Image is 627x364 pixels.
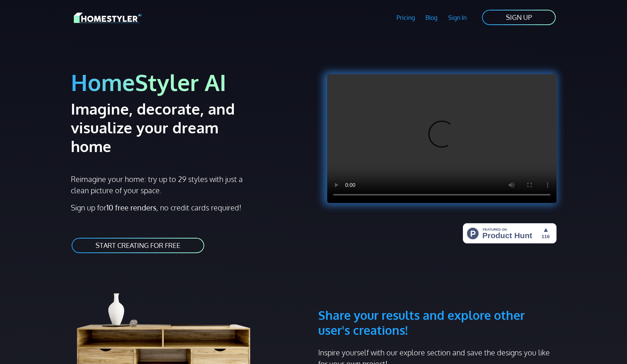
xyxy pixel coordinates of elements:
a: Blog [420,9,443,26]
strong: 10 free renders [106,203,156,212]
a: START CREATING FOR FREE [71,237,205,254]
img: HomeStyler AI - Interior Design Made Easy: One Click to Your Dream Home | Product Hunt [463,223,557,243]
p: Sign up for , no credit cards required! [71,202,309,213]
img: HomeStyler AI logo [74,11,141,24]
h3: Share your results and explore other user's creations! [318,272,557,338]
a: Pricing [391,9,420,26]
h2: Imagine, decorate, and visualize your dream home [71,99,262,155]
h1: HomeStyler AI [71,68,309,96]
p: Reimagine your home: try up to 29 styles with just a clean picture of your space. [71,173,250,196]
a: SIGN UP [481,9,557,26]
a: Sign In [443,9,472,26]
